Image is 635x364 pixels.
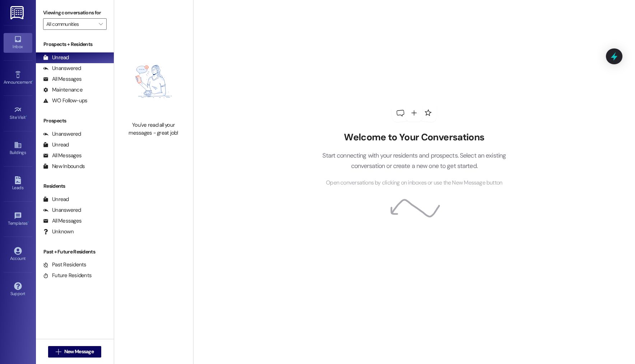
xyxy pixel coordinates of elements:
[43,75,81,83] div: All Messages
[43,163,85,170] div: New Inbounds
[4,33,32,52] a: Inbox
[43,54,69,61] div: Unread
[43,141,69,149] div: Unread
[43,196,69,203] div: Unread
[4,174,32,193] a: Leads
[4,210,32,229] a: Templates •
[4,104,32,123] a: Site Visit •
[4,245,32,264] a: Account
[43,7,107,18] label: Viewing conversations for
[36,248,114,256] div: Past + Future Residents
[43,206,81,214] div: Unanswered
[4,280,32,299] a: Support
[36,117,114,125] div: Prospects
[43,272,92,279] div: Future Residents
[56,349,61,355] i: 
[36,41,114,48] div: Prospects + Residents
[26,114,27,119] span: •
[43,130,81,138] div: Unanswered
[99,21,103,27] i: 
[48,346,101,358] button: New Message
[326,178,502,187] span: Open conversations by clicking on inboxes or use the New Message button
[36,182,114,190] div: Residents
[64,348,94,355] span: New Message
[43,228,74,235] div: Unknown
[28,220,29,225] span: •
[43,152,81,159] div: All Messages
[43,65,81,72] div: Unanswered
[4,139,32,158] a: Buildings
[10,6,25,19] img: ResiDesk Logo
[43,86,83,94] div: Maintenance
[122,45,185,118] img: empty-state
[43,217,81,225] div: All Messages
[43,97,87,104] div: WO Follow-ups
[122,121,185,137] div: You've read all your messages - great job!
[46,18,95,30] input: All communities
[312,150,517,171] p: Start connecting with your residents and prospects. Select an existing conversation or create a n...
[43,261,87,269] div: Past Residents
[312,132,517,143] h2: Welcome to Your Conversations
[32,79,33,84] span: •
